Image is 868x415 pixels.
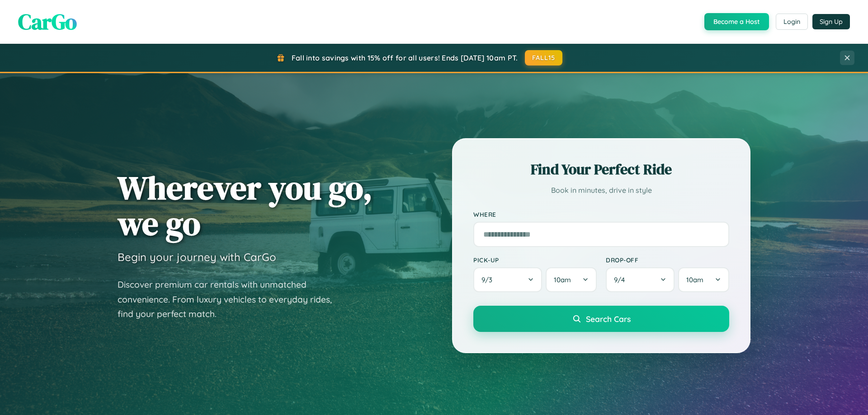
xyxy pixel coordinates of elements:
[606,267,675,292] button: 9/4
[481,275,497,284] span: 9 / 3
[473,210,729,218] label: Where
[586,314,631,324] span: Search Cars
[18,7,77,37] span: CarGo
[606,256,729,264] label: Drop-off
[473,306,729,332] button: Search Cars
[473,256,597,264] label: Pick-up
[118,277,344,322] p: Discover premium car rentals with unmatched convenience. From luxury vehicles to everyday rides, ...
[525,50,563,65] button: FALL15
[473,267,542,292] button: 9/3
[473,184,729,197] p: Book in minutes, drive in style
[546,267,597,292] button: 10am
[118,250,276,264] h3: Begin your journey with CarGo
[554,275,571,284] span: 10am
[686,275,703,284] span: 10am
[812,14,850,29] button: Sign Up
[292,53,518,62] span: Fall into savings with 15% off for all users! Ends [DATE] 10am PT.
[473,159,729,179] h2: Find Your Perfect Ride
[704,13,769,30] button: Become a Host
[678,267,729,292] button: 10am
[118,170,373,241] h1: Wherever you go, we go
[776,14,808,30] button: Login
[614,275,629,284] span: 9 / 4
